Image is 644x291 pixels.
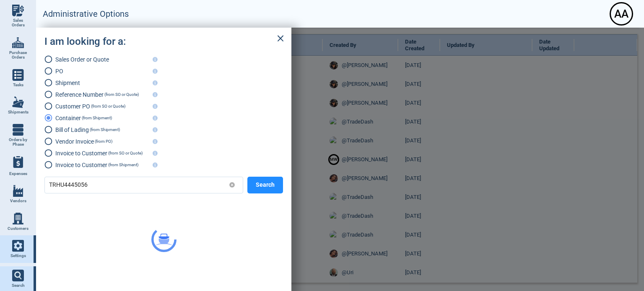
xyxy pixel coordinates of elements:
[8,110,29,115] span: Shipments
[12,185,24,197] img: menu_icon
[7,137,29,147] span: Orders by Phase
[43,9,129,19] h2: Administrative Options
[12,213,24,224] img: menu_icon
[12,96,24,108] img: menu_icon
[611,3,632,24] div: A A
[9,171,27,176] span: Expenses
[10,198,26,203] span: Vendors
[12,240,24,252] img: menu_icon
[7,50,29,60] span: Purchase Orders
[7,18,29,28] span: Sales Orders
[8,226,29,231] span: Customers
[12,69,24,81] img: menu_icon
[12,283,25,288] span: Search
[44,36,283,48] span: I am looking for a:
[12,5,24,16] img: menu_icon
[13,82,23,88] span: Tasks
[12,124,24,136] img: menu_icon
[12,37,24,49] img: menu_icon
[10,253,26,258] span: Settings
